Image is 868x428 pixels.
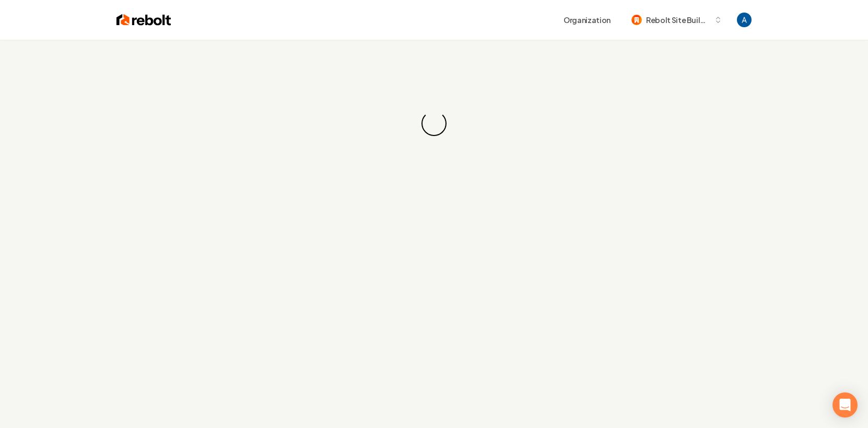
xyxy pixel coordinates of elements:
img: Andrew Magana [737,13,752,27]
img: Rebolt Site Builder [631,15,642,25]
img: Rebolt Logo [116,13,171,27]
div: Open Intercom Messenger [832,392,858,418]
div: Loading [418,108,450,139]
button: Organization [557,10,617,29]
button: Open user button [737,13,752,27]
span: Rebolt Site Builder [646,15,710,26]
